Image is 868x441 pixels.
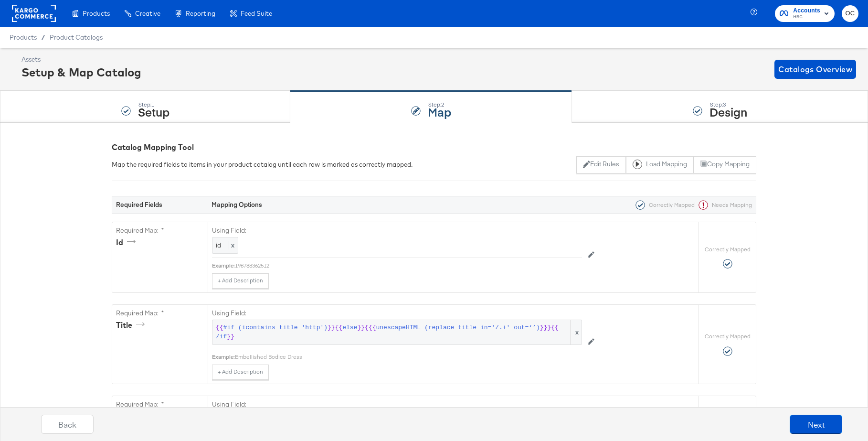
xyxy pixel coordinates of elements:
[21,64,141,80] div: Setup & Map Catalog
[241,10,272,17] span: Feed Suite
[135,10,160,17] span: Creative
[212,262,235,269] div: Example:
[335,323,343,333] span: {{
[846,8,855,19] span: OC
[709,101,747,108] div: Step: 3
[229,241,234,249] span: x
[116,320,148,331] div: title
[41,415,94,434] button: Back
[632,200,695,210] div: Correctly Mapped
[576,156,625,173] button: Edit Rules
[342,323,357,333] span: else
[186,10,215,17] span: Reporting
[138,101,169,108] div: Step: 1
[212,273,269,289] button: + Add Description
[112,142,756,153] div: Catalog Mapping Tool
[212,226,582,235] label: Using Field:
[138,104,169,119] strong: Setup
[428,101,451,108] div: Step: 2
[695,200,752,210] div: Needs Mapping
[21,55,141,64] div: Assets
[705,333,751,340] label: Correctly Mapped
[216,241,221,249] span: id
[50,33,103,41] a: Product Catalogs
[216,323,223,333] span: {{
[235,353,582,361] div: Embellished Bodice Dress
[428,104,451,119] strong: Map
[365,323,376,333] span: {{{
[626,156,694,173] button: Load Mapping
[10,33,37,41] span: Products
[328,323,335,333] span: }}
[116,200,162,209] strong: Required Fields
[793,6,820,16] span: Accounts
[216,333,227,342] span: /if
[694,156,756,173] button: Copy Mapping
[112,160,413,169] div: Map the required fields to items in your product catalog until each row is marked as correctly ma...
[570,320,582,344] span: x
[116,226,204,235] label: Required Map: *
[775,5,835,22] button: AccountsHBC
[357,323,365,333] span: }}
[212,365,269,380] button: + Add Description
[223,323,328,333] span: #if (icontains title 'http')
[116,309,204,318] label: Required Map: *
[705,246,751,253] label: Correctly Mapped
[212,309,582,318] label: Using Field:
[212,353,235,361] div: Example:
[376,323,540,333] span: unescapeHTML (replace title in='/.+' out=‘’)
[83,10,110,17] span: Products
[235,262,582,269] div: 196788362512
[227,333,234,342] span: }}
[116,237,139,248] div: id
[37,33,50,41] span: /
[709,104,747,119] strong: Design
[793,13,820,21] span: HBC
[774,60,856,79] button: Catalogs Overview
[551,323,559,333] span: {{
[790,415,842,434] button: Next
[842,5,858,22] button: OC
[778,63,852,76] span: Catalogs Overview
[540,323,551,333] span: }}}
[212,200,262,209] strong: Mapping Options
